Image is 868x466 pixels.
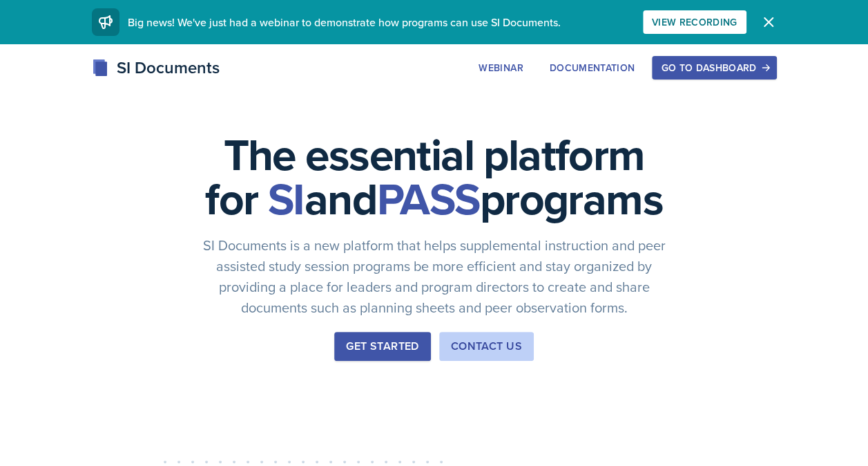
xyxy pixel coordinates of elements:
[128,15,561,30] span: Big news! We've just had a webinar to demonstrate how programs can use SI Documents.
[652,56,776,80] button: Go to Dashboard
[346,338,418,355] div: Get Started
[643,10,746,34] button: View Recording
[92,55,220,80] div: SI Documents
[550,62,635,73] div: Documentation
[439,332,534,361] button: Contact Us
[541,56,644,80] button: Documentation
[661,62,767,73] div: Go to Dashboard
[479,62,523,73] div: Webinar
[652,17,737,28] div: View Recording
[334,332,430,361] button: Get Started
[451,338,522,355] div: Contact Us
[470,56,532,80] button: Webinar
